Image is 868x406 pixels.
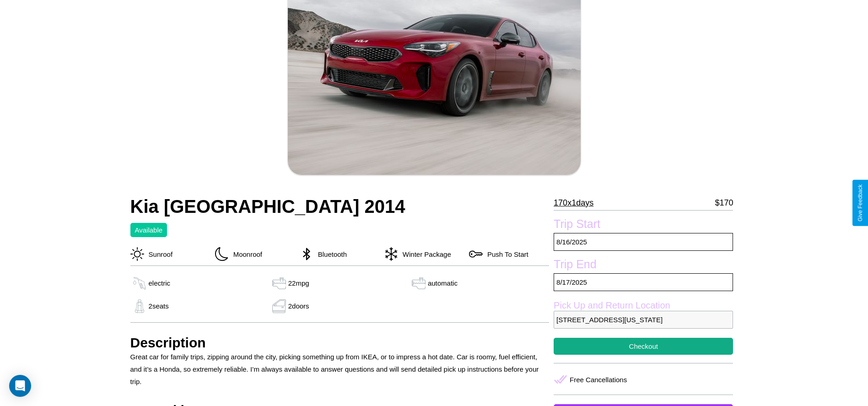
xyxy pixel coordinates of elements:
h2: Kia [GEOGRAPHIC_DATA] 2014 [130,196,550,217]
img: gas [410,276,428,290]
p: [STREET_ADDRESS][US_STATE] [554,311,733,329]
label: Trip Start [554,217,733,233]
label: Trip End [554,258,733,273]
p: 22 mpg [288,277,309,289]
label: Pick Up and Return Location [554,300,733,311]
p: Available [135,224,163,236]
p: Bluetooth [313,248,347,260]
p: Great car for family trips, zipping around the city, picking something up from IKEA, or to impres... [130,351,550,388]
p: electric [149,277,171,289]
p: Winter Package [398,248,451,260]
h3: Description [130,335,550,351]
img: gas [270,276,288,290]
p: Push To Start [483,248,528,260]
p: 8 / 16 / 2025 [554,233,733,251]
div: Open Intercom Messenger [9,375,31,397]
p: automatic [428,277,458,289]
p: 2 doors [288,300,309,312]
p: Free Cancellations [570,374,627,386]
div: Give Feedback [857,184,863,222]
p: 2 seats [149,300,169,312]
p: Moonroof [229,248,262,260]
img: gas [130,276,149,290]
button: Checkout [554,338,733,355]
p: 170 x 1 days [554,195,593,210]
p: $ 170 [715,195,733,210]
p: Sunroof [144,248,173,260]
img: gas [130,299,149,313]
img: gas [270,299,288,313]
p: 8 / 17 / 2025 [554,273,733,291]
